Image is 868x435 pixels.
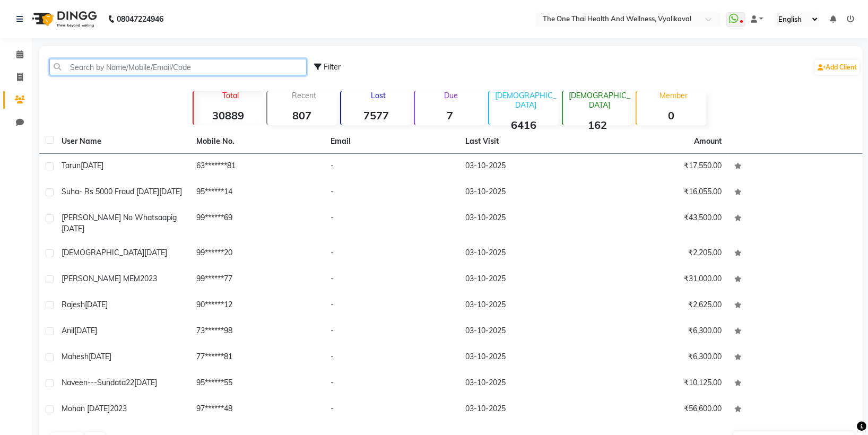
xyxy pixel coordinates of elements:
[62,213,171,222] span: [PERSON_NAME] no whatsaap
[637,109,706,122] strong: 0
[489,118,559,132] strong: 6416
[815,60,860,75] a: Add Client
[324,241,459,267] td: -
[324,267,459,293] td: -
[144,248,167,257] span: [DATE]
[459,241,594,267] td: 03-10-2025
[594,267,728,293] td: ₹31,000.00
[117,4,163,34] b: 08047224946
[324,397,459,423] td: -
[459,206,594,241] td: 03-10-2025
[415,109,484,122] strong: 7
[62,300,85,309] span: rajesh
[459,180,594,206] td: 03-10-2025
[459,293,594,319] td: 03-10-2025
[27,4,100,34] img: logo
[198,91,263,100] p: Total
[563,118,632,132] strong: 162
[345,91,411,100] p: Lost
[62,378,134,387] span: naveen---sundata22
[459,397,594,423] td: 03-10-2025
[324,345,459,371] td: -
[459,154,594,180] td: 03-10-2025
[594,397,728,423] td: ₹56,600.00
[459,345,594,371] td: 03-10-2025
[459,371,594,397] td: 03-10-2025
[417,91,484,100] p: Due
[594,180,728,206] td: ₹16,055.00
[594,371,728,397] td: ₹10,125.00
[594,154,728,180] td: ₹17,550.00
[140,274,157,283] span: 2023
[459,129,594,154] th: Last Visit
[324,129,459,154] th: Email
[110,404,127,413] span: 2023
[159,187,182,196] span: [DATE]
[190,129,325,154] th: Mobile No.
[49,59,307,75] input: Search by Name/Mobile/Email/Code
[324,206,459,241] td: -
[134,378,157,387] span: [DATE]
[62,404,110,413] span: mohan [DATE]
[62,187,159,196] span: suha- Rs 5000 fraud [DATE]
[324,319,459,345] td: -
[194,109,263,122] strong: 30889
[62,248,144,257] span: [DEMOGRAPHIC_DATA]
[62,326,74,335] span: anil
[62,161,81,170] span: tarun
[567,91,632,110] p: [DEMOGRAPHIC_DATA]
[89,352,111,361] span: [DATE]
[324,371,459,397] td: -
[62,352,89,361] span: mahesh
[594,319,728,345] td: ₹6,300.00
[641,91,706,100] p: Member
[459,267,594,293] td: 03-10-2025
[324,180,459,206] td: -
[459,319,594,345] td: 03-10-2025
[272,91,337,100] p: Recent
[594,345,728,371] td: ₹6,300.00
[324,62,341,72] span: Filter
[688,129,728,153] th: Amount
[81,161,103,170] span: [DATE]
[324,154,459,180] td: -
[85,300,108,309] span: [DATE]
[594,293,728,319] td: ₹2,625.00
[341,109,411,122] strong: 7577
[594,206,728,241] td: ₹43,500.00
[493,91,559,110] p: [DEMOGRAPHIC_DATA]
[62,274,140,283] span: [PERSON_NAME] MEM
[55,129,190,154] th: User Name
[594,241,728,267] td: ₹2,205.00
[324,293,459,319] td: -
[267,109,337,122] strong: 807
[74,326,97,335] span: [DATE]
